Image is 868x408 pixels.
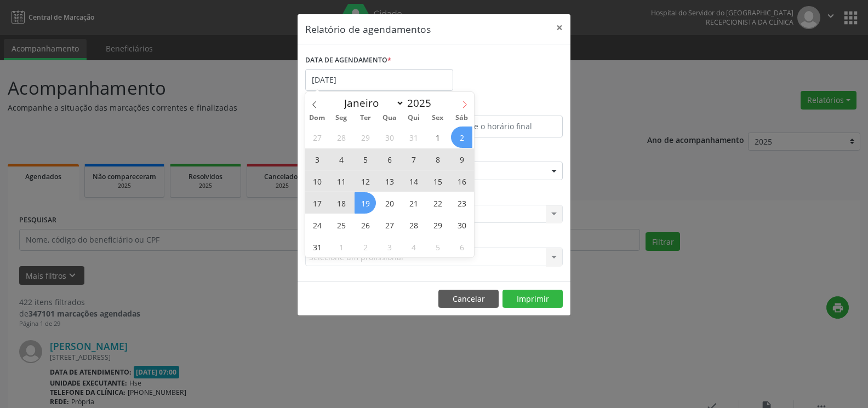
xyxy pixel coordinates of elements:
button: Cancelar [438,290,499,308]
span: Setembro 1, 2025 [330,236,352,257]
span: Agosto 19, 2025 [355,192,376,214]
span: Agosto 6, 2025 [379,148,400,170]
span: Agosto 11, 2025 [330,170,352,192]
span: Agosto 29, 2025 [427,214,448,235]
span: Agosto 15, 2025 [427,170,448,192]
span: Qua [378,114,402,122]
span: Agosto 13, 2025 [379,170,400,192]
span: Julho 31, 2025 [403,127,424,148]
span: Agosto 1, 2025 [427,127,448,148]
span: Julho 27, 2025 [306,127,328,148]
span: Agosto 5, 2025 [355,148,376,170]
span: Agosto 3, 2025 [306,148,328,170]
span: Agosto 25, 2025 [330,214,352,235]
span: Setembro 6, 2025 [451,236,472,257]
span: Agosto 16, 2025 [451,170,472,192]
span: Setembro 5, 2025 [427,236,448,257]
select: Month [339,95,404,111]
span: Agosto 12, 2025 [355,170,376,192]
span: Agosto 9, 2025 [451,148,472,170]
span: Agosto 27, 2025 [379,214,400,235]
span: Agosto 20, 2025 [379,192,400,214]
span: Sáb [450,114,474,122]
button: Close [549,14,570,41]
h5: Relatório de agendamentos [305,22,431,36]
span: Agosto 2, 2025 [451,127,472,148]
span: Agosto 22, 2025 [427,192,448,214]
span: Ter [353,114,378,122]
span: Setembro 4, 2025 [403,236,424,257]
span: Julho 30, 2025 [379,127,400,148]
span: Agosto 28, 2025 [403,214,424,235]
span: Qui [402,114,426,122]
span: Sex [426,114,450,122]
input: Selecione uma data ou intervalo [305,69,453,91]
span: Agosto 18, 2025 [330,192,352,214]
span: Setembro 2, 2025 [355,236,376,257]
span: Agosto 30, 2025 [451,214,472,235]
span: Agosto 17, 2025 [306,192,328,214]
span: Agosto 26, 2025 [355,214,376,235]
button: Imprimir [502,290,563,308]
span: Setembro 3, 2025 [379,236,400,257]
label: DATA DE AGENDAMENTO [305,52,391,69]
span: Dom [305,114,329,122]
span: Agosto 21, 2025 [403,192,424,214]
span: Julho 29, 2025 [355,127,376,148]
span: Agosto 7, 2025 [403,148,424,170]
input: Selecione o horário final [437,116,563,137]
span: Agosto 23, 2025 [451,192,472,214]
input: Year [404,96,441,110]
span: Agosto 31, 2025 [306,236,328,257]
span: Agosto 8, 2025 [427,148,448,170]
span: Agosto 4, 2025 [330,148,352,170]
span: Agosto 24, 2025 [306,214,328,235]
label: ATÉ [437,99,563,116]
span: Agosto 10, 2025 [306,170,328,192]
span: Seg [329,114,353,122]
span: Julho 28, 2025 [330,127,352,148]
span: Agosto 14, 2025 [403,170,424,192]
